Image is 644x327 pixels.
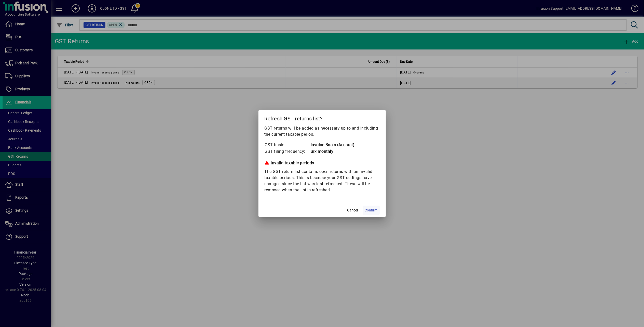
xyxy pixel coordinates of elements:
strong: Invalid taxable periods [271,160,314,165]
td: Invoice Basis (Accrual) [310,142,355,148]
span: Confirm [365,208,378,213]
span: Cancel [347,208,358,213]
td: GST filing frequency: [265,148,311,155]
button: Confirm [363,206,380,215]
p: GST returns will be added as necessary up to and including the current taxable period. [265,125,380,137]
h2: Refresh GST returns list? [258,110,386,125]
div: The GST return list contains open returns with an invalid taxable periods. This is because your G... [265,169,380,193]
td: Six monthly [310,148,355,155]
button: Cancel [345,206,361,215]
td: GST basis: [265,142,311,148]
